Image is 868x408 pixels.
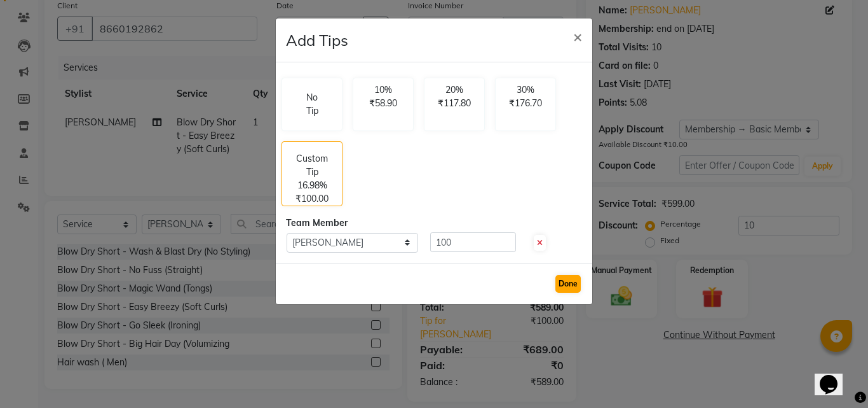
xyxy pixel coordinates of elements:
p: 16.98% [297,179,327,192]
p: ₹117.80 [432,97,477,110]
span: Team Member [286,217,348,229]
p: 10% [361,83,405,97]
p: No Tip [302,91,322,118]
p: 30% [503,83,548,97]
button: Done [555,275,581,293]
p: Custom Tip [290,152,334,179]
p: ₹176.70 [503,97,548,110]
iframe: chat widget [815,357,855,395]
p: 20% [432,83,477,97]
h4: Add Tips [286,29,348,52]
p: ₹58.90 [361,97,405,110]
p: ₹100.00 [295,192,329,206]
button: Close [563,18,592,54]
span: × [573,27,582,46]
